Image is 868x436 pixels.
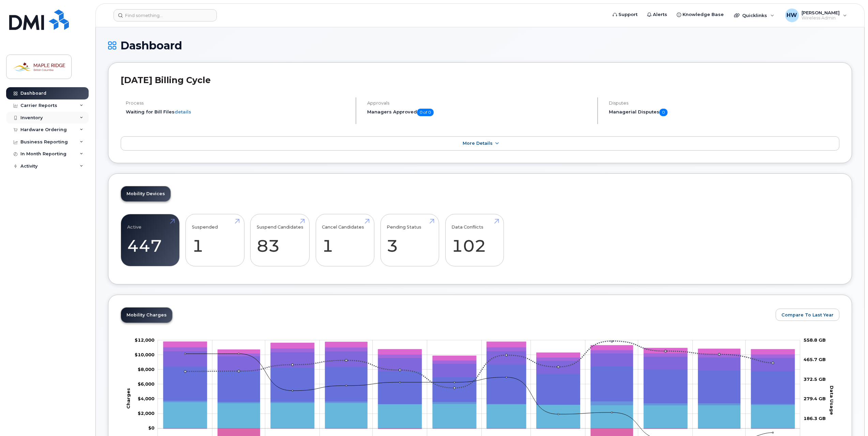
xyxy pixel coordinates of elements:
[192,218,238,263] a: Suspended 1
[148,425,154,431] tspan: $0
[138,396,154,401] tspan: $4,000
[135,352,154,357] tspan: $10,000
[804,376,826,382] tspan: 372.5 GB
[126,109,350,115] li: Waiting for Bill Files
[135,352,154,357] g: $0
[121,308,172,323] a: Mobility Charges
[367,100,591,106] h4: Approvals
[121,75,839,85] h2: [DATE] Billing Cycle
[463,141,493,146] span: More Details
[138,367,154,372] g: $0
[804,357,826,362] tspan: 465.7 GB
[163,347,795,363] g: GST
[609,109,839,116] h5: Managerial Disputes
[138,410,154,416] tspan: $2,000
[135,337,154,343] g: $0
[138,381,154,387] g: $0
[163,342,795,360] g: PST
[138,396,154,401] g: $0
[135,337,154,343] tspan: $12,000
[804,396,826,401] tspan: 279.4 GB
[138,410,154,416] g: $0
[387,218,433,263] a: Pending Status 3
[829,385,835,415] tspan: Data Usage
[804,416,826,421] tspan: 186.3 GB
[175,109,191,114] a: details
[126,100,350,106] h4: Process
[451,218,497,263] a: Data Conflicts 102
[163,351,795,377] g: Features
[659,109,668,116] span: 0
[367,109,591,116] h5: Managers Approved
[127,218,173,263] a: Active 447
[108,40,852,51] h1: Dashboard
[121,186,170,201] a: Mobility Devices
[138,381,154,387] tspan: $6,000
[776,309,839,321] button: Compare To Last Year
[125,388,131,409] tspan: Charges
[163,364,795,405] g: Data
[257,218,303,263] a: Suspend Candidates 83
[163,402,795,429] g: Rate Plan
[138,367,154,372] tspan: $8,000
[417,109,434,116] span: 0 of 0
[781,312,834,318] span: Compare To Last Year
[804,337,826,343] tspan: 558.8 GB
[609,100,839,106] h4: Disputes
[322,218,368,263] a: Cancel Candidates 1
